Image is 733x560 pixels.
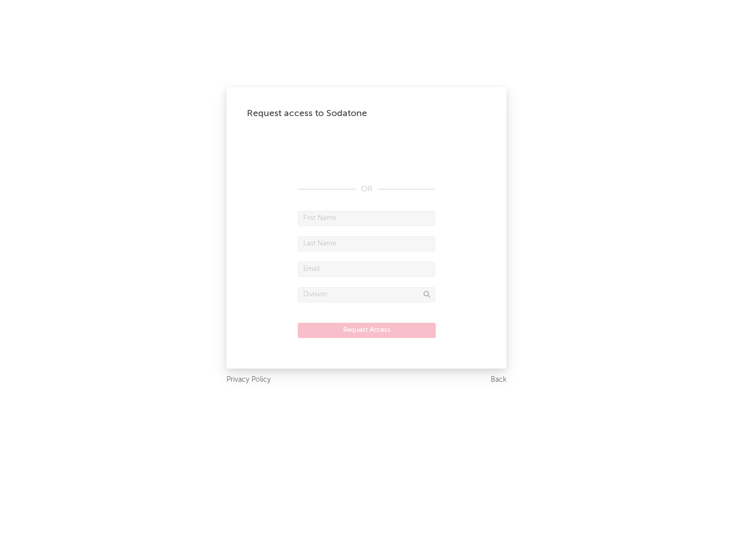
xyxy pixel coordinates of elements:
input: Last Name [298,236,435,251]
input: Email [298,262,435,277]
a: Privacy Policy [227,374,271,386]
div: Request access to Sodatone [247,107,486,120]
input: Division [298,287,435,302]
a: Back [491,374,506,386]
input: First Name [298,211,435,226]
div: OR [298,183,435,195]
button: Request Access [298,323,436,338]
